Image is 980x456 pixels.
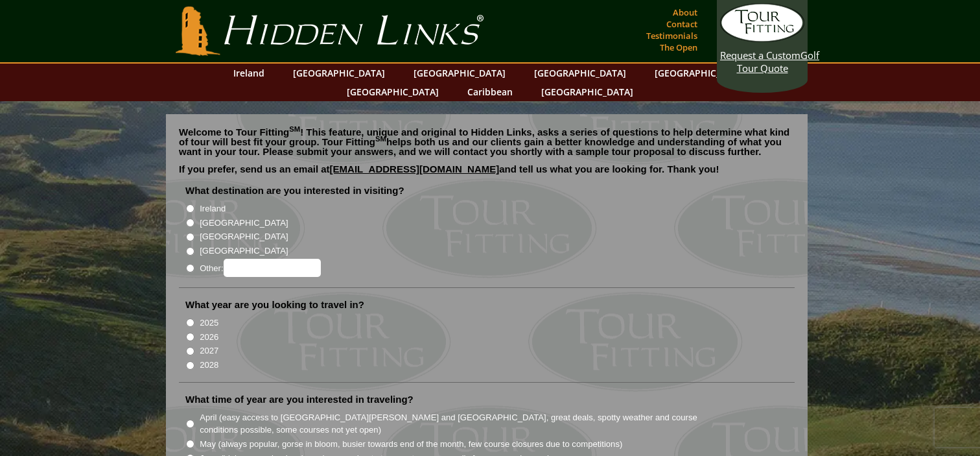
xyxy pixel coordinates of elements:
[200,359,218,372] label: 2028
[200,438,622,451] label: May (always popular, gorse in bloom, busier towards end of the month, few course closures due to ...
[461,82,519,101] a: Caribbean
[179,127,795,156] p: Welcome to Tour Fitting ! This feature, unique and original to Hidden Links, asks a series of que...
[657,38,701,56] a: The Open
[185,184,404,197] label: What destination are you interested in visiting?
[200,259,320,277] label: Other:
[200,344,218,357] label: 2027
[200,317,218,330] label: 2025
[720,3,804,75] a: Request a CustomGolf Tour Quote
[200,217,288,230] label: [GEOGRAPHIC_DATA]
[643,27,701,45] a: Testimonials
[200,202,226,215] label: Ireland
[286,64,391,82] a: [GEOGRAPHIC_DATA]
[670,3,701,21] a: About
[185,393,414,406] label: What time of year are you interested in traveling?
[179,164,795,184] p: If you prefer, send us an email at and tell us what you are looking for. Thank you!
[185,298,364,311] label: What year are you looking to travel in?
[200,245,288,258] label: [GEOGRAPHIC_DATA]
[663,15,701,33] a: Contact
[200,230,288,243] label: [GEOGRAPHIC_DATA]
[200,411,721,437] label: April (easy access to [GEOGRAPHIC_DATA][PERSON_NAME] and [GEOGRAPHIC_DATA], great deals, spotty w...
[200,331,218,344] label: 2026
[224,259,321,277] input: Other:
[648,64,753,82] a: [GEOGRAPHIC_DATA]
[289,125,300,133] sup: SM
[407,64,512,82] a: [GEOGRAPHIC_DATA]
[720,49,800,62] span: Request a Custom
[535,82,640,101] a: [GEOGRAPHIC_DATA]
[340,82,445,101] a: [GEOGRAPHIC_DATA]
[375,135,386,143] sup: SM
[227,64,271,82] a: Ireland
[528,64,633,82] a: [GEOGRAPHIC_DATA]
[330,163,500,174] a: [EMAIL_ADDRESS][DOMAIN_NAME]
